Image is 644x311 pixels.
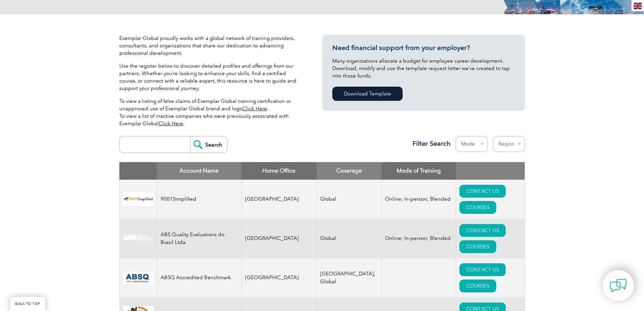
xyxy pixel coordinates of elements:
p: Exemplar Global proudly works with a global network of training providers, consultants, and organ... [119,35,302,57]
img: en [634,3,642,9]
td: [GEOGRAPHIC_DATA] [241,180,317,219]
td: ABSQ Accredited Benchmark [157,258,241,297]
a: Click Here [159,120,183,127]
a: COURSES [459,240,496,253]
img: 37c9c059-616f-eb11-a812-002248153038-logo.png [123,192,153,206]
td: Global [317,219,382,258]
a: CONTACT US [459,224,506,237]
a: CONTACT US [459,185,506,198]
td: [GEOGRAPHIC_DATA] [241,219,317,258]
th: Home Office: activate to sort column ascending [241,162,317,180]
img: cc24547b-a6e0-e911-a812-000d3a795b83-logo.png [123,271,153,284]
th: : activate to sort column ascending [456,162,525,180]
h3: Need financial support from your employer? [332,44,515,52]
img: contact-chat.png [610,277,627,294]
td: ABS Quality Evaluations do Brasil Ltda. [157,219,241,258]
td: Online; In-person; Blended [382,180,456,219]
img: c92924ac-d9bc-ea11-a814-000d3a79823d-logo.jpg [123,235,153,242]
a: COURSES [459,201,496,214]
h3: Filter Search [408,139,451,148]
a: BACK TO TOP [10,297,45,311]
a: COURSES [459,280,496,292]
a: Download Template [332,87,403,101]
td: Online; In-person; Blended [382,219,456,258]
td: [GEOGRAPHIC_DATA] [241,258,317,297]
p: Many organizations allocate a budget for employee career development. Download, modify and use th... [332,57,515,80]
td: [GEOGRAPHIC_DATA], Global [317,258,382,297]
p: Use the register below to discover detailed profiles and offerings from our partners. Whether you... [119,62,302,92]
input: Search [190,136,227,153]
td: Global [317,180,382,219]
td: 9001Simplified [157,180,241,219]
th: Account Name: activate to sort column descending [157,162,241,180]
a: CONTACT US [459,263,506,276]
a: Click Here [242,106,267,112]
th: Mode of Training: activate to sort column ascending [382,162,456,180]
th: Coverage: activate to sort column ascending [317,162,382,180]
p: To view a listing of false claims of Exemplar Global training certification or unapproved use of ... [119,97,302,127]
